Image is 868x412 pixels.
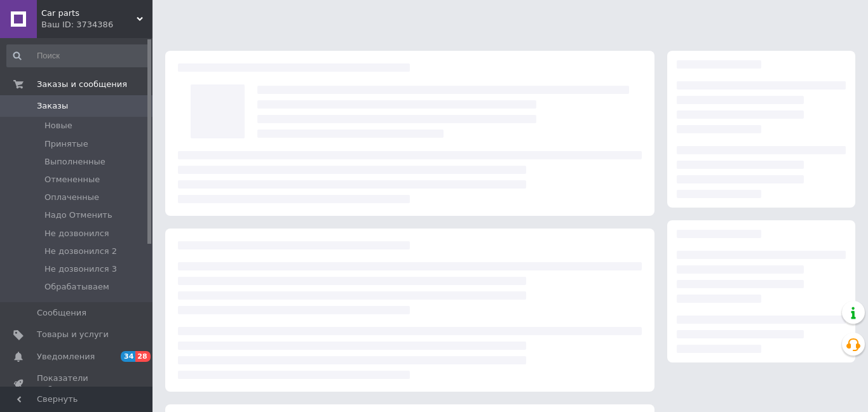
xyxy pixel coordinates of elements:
[44,192,99,203] span: Оплаченные
[44,174,100,185] span: Отмененные
[44,263,117,275] span: Не дозвонился 3
[37,307,86,319] span: Сообщения
[44,156,105,168] span: Выполненные
[6,44,150,67] input: Поиск
[44,246,117,257] span: Не дозвонился 2
[44,209,112,221] span: Надо Отменить
[41,8,137,19] span: Сar parts
[37,79,127,90] span: Заказы и сообщения
[44,138,88,150] span: Принятые
[41,19,153,30] div: Ваш ID: 3734386
[44,120,72,131] span: Новые
[44,228,109,239] span: Не дозвонился
[37,329,109,340] span: Товары и услуги
[37,351,95,362] span: Уведомления
[121,351,135,362] span: 34
[37,100,68,112] span: Заказы
[135,351,150,362] span: 28
[37,373,118,395] span: Показатели работы компании
[44,281,109,293] span: Обрабатываем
